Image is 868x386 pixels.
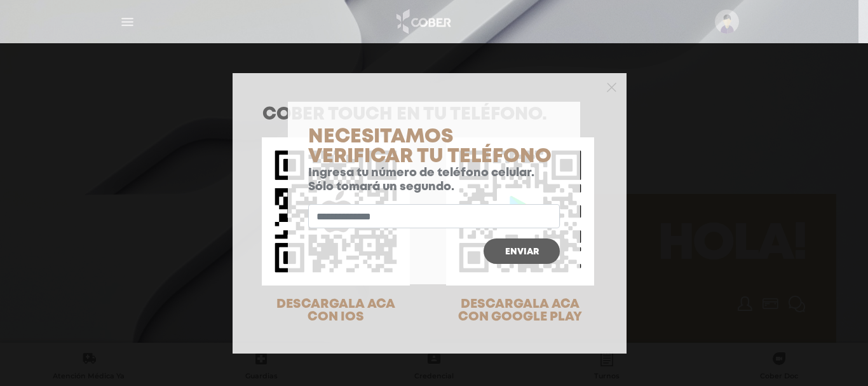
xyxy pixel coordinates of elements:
span: DESCARGALA ACA CON IOS [276,298,395,323]
span: DESCARGALA ACA CON GOOGLE PLAY [458,298,582,323]
button: Enviar [484,238,560,264]
span: Enviar [505,247,539,256]
span: Necesitamos verificar tu teléfono [308,128,552,165]
h1: COBER TOUCH en tu teléfono. [262,106,597,124]
button: Close [607,81,616,92]
img: qr-code [262,137,410,286]
p: Ingresa tu número de teléfono celular. Sólo tomará un segundo. [308,167,560,194]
